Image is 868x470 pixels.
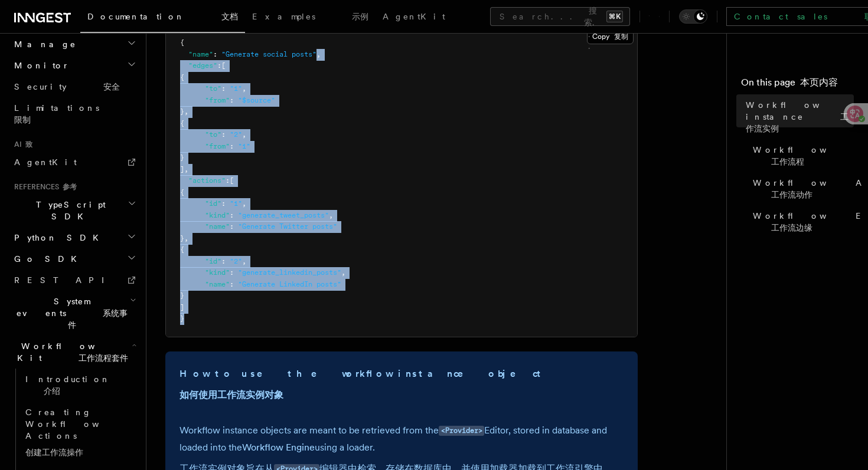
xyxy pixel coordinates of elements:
[741,94,854,139] a: Workflow instance 工作流实例
[180,314,184,323] span: }
[205,130,221,139] span: "to"
[9,295,130,331] span: System events
[184,234,188,242] span: ,
[9,269,139,291] a: REST API
[221,199,226,208] span: :
[205,211,230,219] span: "kind"
[226,176,230,185] span: :
[9,340,132,364] span: Workflow Kit
[771,223,812,232] font: 工作流边缘
[9,227,139,248] button: Python SDK
[25,374,129,396] span: Introduction
[213,50,217,58] span: :
[9,140,32,149] span: AI
[180,303,184,311] span: ]
[180,165,184,173] span: ]
[44,386,60,396] font: 介绍
[800,77,838,88] font: 本页内容
[230,257,242,265] span: "2"
[180,119,184,127] span: {
[9,97,139,130] a: Limitations 限制
[221,61,226,70] span: [
[376,4,452,32] a: AgentKit
[180,188,184,196] span: {
[252,12,368,21] span: Examples
[238,280,341,288] span: "Generate LinkedIn posts"
[180,368,546,400] strong: How to use the workflow instance object
[79,353,128,363] font: 工作流程套件
[180,153,184,162] span: }
[238,268,341,277] span: "generate_linkedin_posts"
[230,199,242,208] span: "1"
[9,199,128,222] span: TypeScript SDK
[242,199,246,208] span: ,
[242,84,246,93] span: ,
[184,165,188,173] span: ,
[9,38,76,50] span: Manage
[221,130,226,139] span: :
[230,280,234,288] span: :
[230,130,242,139] span: "2"
[230,96,234,104] span: :
[205,257,221,265] span: "id"
[184,107,188,116] span: ,
[188,176,226,185] span: "actions"
[221,12,238,21] font: 文档
[9,291,139,336] button: System events 系统事件
[180,245,184,254] span: {
[221,84,226,93] span: :
[230,176,234,185] span: [
[316,50,321,58] span: ,
[9,182,77,192] span: References
[238,222,337,231] span: "Generate Twitter posts"
[180,107,184,116] span: }
[383,12,445,21] span: AgentKit
[180,234,184,242] span: }
[9,55,139,76] button: Monitor
[180,73,184,81] span: {
[439,426,484,436] code: <Provider>
[679,9,707,24] button: Toggle dark mode
[9,253,84,265] span: Go SDK
[230,84,242,93] span: "1"
[25,140,32,149] font: 致
[205,268,230,277] span: "kind"
[230,222,234,231] span: :
[180,291,184,300] span: }
[230,142,234,150] span: :
[221,257,226,265] span: :
[14,82,120,91] span: Security
[205,96,230,104] span: "from"
[9,336,139,369] button: Workflow Kit 工作流程套件
[748,172,854,205] a: WorkflowAction 工作流动作
[242,442,315,453] a: Workflow Engine
[63,183,77,191] font: 参考
[9,248,139,269] button: Go SDK
[587,29,634,44] button: Copy 复制
[188,61,217,70] span: "edges"
[80,4,245,33] a: Documentation 文档
[14,103,136,124] span: Limitations
[329,211,333,219] span: ,
[741,75,854,94] h4: On this page
[242,130,246,139] span: ,
[238,142,250,150] span: "1"
[238,211,329,219] span: "generate_tweet_posts"
[87,12,238,21] span: Documentation
[245,4,376,32] a: Examples 示例
[14,157,77,167] span: AgentKit
[205,84,221,93] span: "to"
[180,389,283,400] font: 如何使用工作流实例对象
[21,369,139,402] a: Introduction 介绍
[230,268,234,277] span: :
[771,190,812,199] font: 工作流动作
[242,257,246,265] span: ,
[341,268,345,277] span: ,
[205,280,230,288] span: "name"
[25,407,128,457] span: Creating Workflow Actions
[584,6,602,51] font: 搜索...
[748,205,854,238] a: WorkflowEdge 工作流边缘
[205,199,221,208] span: "id"
[748,139,854,172] a: Workflow 工作流程
[771,157,804,166] font: 工作流程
